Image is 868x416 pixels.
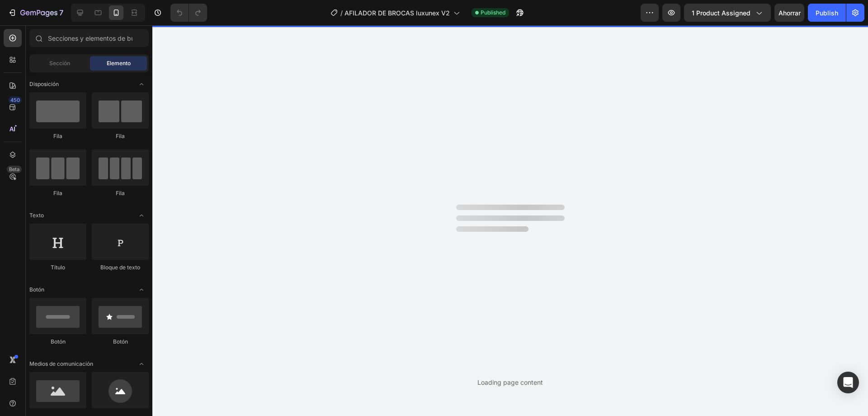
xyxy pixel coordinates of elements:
font: Elemento [107,60,131,67]
font: Fila [116,190,125,196]
input: Secciones y elementos de búsqueda [29,29,149,47]
span: 1 product assigned [692,8,750,18]
font: Fila [116,133,125,139]
font: Botón [113,338,128,345]
span: / [340,8,343,18]
font: Ahorrar [778,9,801,17]
font: Sección [49,60,70,67]
span: Published [481,9,505,17]
font: Fila [53,190,62,196]
div: Deshacer/Rehacer [170,4,207,22]
font: Fila [53,133,62,139]
button: Ahorrar [774,4,804,22]
font: Título [51,264,65,271]
button: 7 [4,4,67,22]
font: 450 [10,97,20,103]
div: Publish [816,8,838,18]
font: 7 [59,8,63,17]
span: Abrir palanca [134,357,149,371]
font: Disposición [29,81,59,87]
font: Medios de comunicación [29,360,93,367]
span: Abrir palanca [134,208,149,223]
div: Loading page content [477,378,543,387]
span: Abrir palanca [134,77,149,91]
font: Botón [29,286,44,293]
span: Abrir palanca [134,282,149,297]
font: Texto [29,212,44,219]
button: Publish [808,4,846,22]
span: AFILADOR DE BROCAS luxunex V2 [344,8,450,18]
button: 1 product assigned [684,4,771,22]
div: Open Intercom Messenger [837,372,859,393]
font: Botón [51,338,66,345]
font: Beta [9,166,19,172]
font: Bloque de texto [100,264,140,271]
